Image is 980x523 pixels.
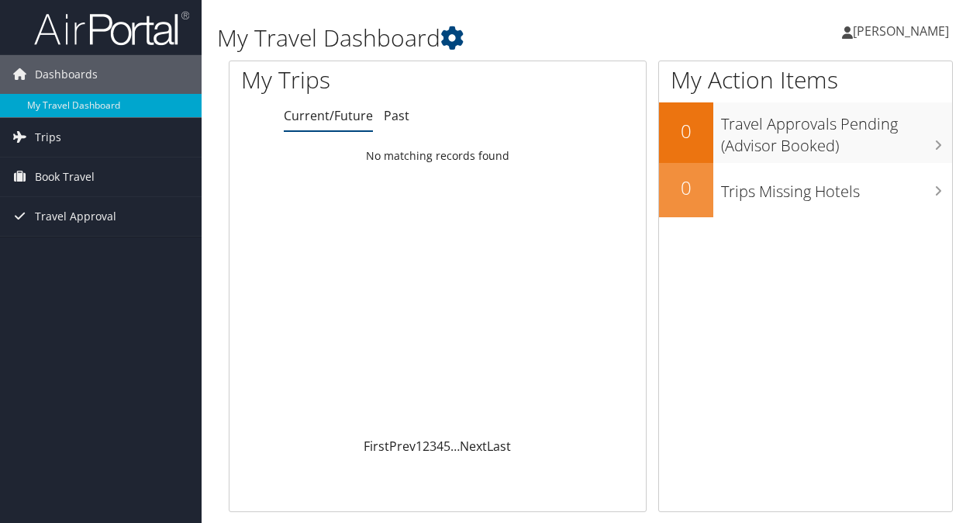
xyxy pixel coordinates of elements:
[659,64,952,96] h1: My Action Items
[389,438,416,455] a: Prev
[35,118,61,157] span: Trips
[437,438,443,455] a: 4
[659,175,713,201] h2: 0
[721,173,952,203] h3: Trips Missing Hotels
[364,438,389,455] a: First
[284,107,373,124] a: Current/Future
[35,197,116,236] span: Travel Approval
[487,438,511,455] a: Last
[229,142,646,170] td: No matching records found
[460,438,487,455] a: Next
[450,438,460,455] span: …
[384,107,409,124] a: Past
[430,438,437,455] a: 3
[659,102,952,162] a: 0Travel Approvals Pending (Advisor Booked)
[659,163,952,217] a: 0Trips Missing Hotels
[34,10,189,47] img: airportal-logo.png
[443,438,450,455] a: 5
[853,23,949,40] span: [PERSON_NAME]
[35,55,98,94] span: Dashboards
[423,438,430,455] a: 2
[416,438,423,455] a: 1
[842,8,964,54] a: [PERSON_NAME]
[35,158,95,196] span: Book Travel
[659,118,713,144] h2: 0
[217,22,716,54] h1: My Travel Dashboard
[241,64,461,96] h1: My Trips
[721,106,952,157] h3: Travel Approvals Pending (Advisor Booked)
